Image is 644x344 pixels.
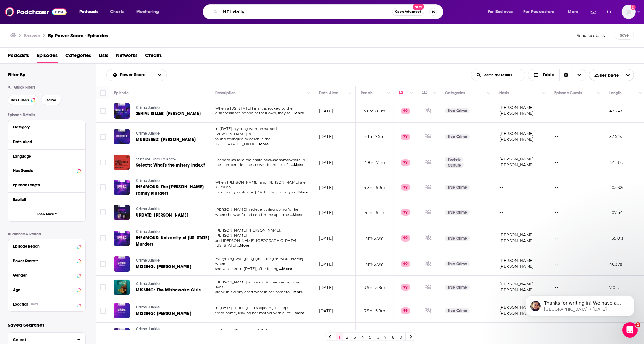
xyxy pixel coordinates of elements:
[100,308,106,314] span: Toggle select row
[14,85,35,90] span: Quick Filters
[65,50,91,63] span: Categories
[13,138,80,146] button: Date Aired
[367,333,373,341] a: 5
[499,282,534,286] a: [PERSON_NAME]
[215,180,306,190] span: When [PERSON_NAME] and [PERSON_NAME] are killed on
[290,212,302,217] span: ...More
[8,322,86,328] p: Saved Searches
[100,108,106,114] span: Toggle select row
[485,89,493,97] button: Column Actions
[401,261,410,267] p: 99
[13,123,80,131] button: Category
[100,209,106,215] span: Toggle select row
[136,235,212,248] a: INFAMOUS: University of [US_STATE] Murders
[499,105,534,110] a: [PERSON_NAME]
[136,212,189,218] span: UPDATE: [PERSON_NAME]
[136,111,212,117] a: SERIAL KILLER: [PERSON_NAME]
[319,134,333,139] p: [DATE]
[445,210,470,215] a: True Crime
[401,134,410,140] p: 99
[136,287,201,293] span: MISSING: The Mishawaka Girls
[499,137,534,142] a: [PERSON_NAME]
[136,235,209,247] span: INFAMOUS: University of [US_STATE] Murders
[13,300,80,308] button: LocationBeta
[319,285,333,290] p: [DATE]
[37,212,54,216] span: Show More
[37,50,58,63] a: Episodes
[543,73,554,77] span: Table
[237,243,249,248] span: ...More
[346,89,354,97] button: Column Actions
[401,209,410,216] p: 99
[365,262,384,266] span: 4m-5.9m
[499,111,534,116] a: [PERSON_NAME]
[422,89,431,97] div: Has Guests
[13,167,80,175] button: Has Guests
[631,5,636,10] svg: Add a profile image
[215,207,300,212] span: [PERSON_NAME] had everything going for her
[136,105,212,111] a: Crime Junkie
[365,210,385,215] span: 4.1m-6.1m
[13,288,75,292] div: Age
[279,266,292,272] span: ...More
[401,108,410,114] p: 99
[41,95,62,105] button: Active
[215,127,277,136] span: In [DATE], a young woman named [PERSON_NAME] is
[220,7,392,17] input: Search podcasts, credits, & more...
[110,7,124,16] span: Charts
[622,5,636,19] span: Logged in as rowan.sullivan
[445,261,470,266] a: True Crime
[364,109,386,113] span: 5.6m-8.2m
[31,302,38,306] div: Beta
[399,89,408,97] div: Power Score
[609,160,623,165] p: 44:50 s
[13,154,76,159] div: Language
[100,235,106,241] span: Toggle select row
[499,233,534,237] a: [PERSON_NAME]
[153,69,166,81] button: open menu
[499,157,534,161] a: [PERSON_NAME]
[291,111,304,116] span: ...More
[445,236,470,241] a: True Crime
[114,89,129,97] div: Episode
[116,50,137,63] span: Networks
[395,10,421,13] span: Open Advanced
[136,258,160,263] span: Crime Junkie
[13,244,75,249] div: Episode Reach
[100,134,106,140] span: Toggle select row
[401,184,410,191] p: 99
[499,305,534,310] a: [PERSON_NAME]
[413,4,424,10] span: New
[136,207,160,211] span: Crime Junkie
[615,31,634,40] button: Save
[136,178,212,184] a: Crime Junkie
[136,212,212,218] a: UPDATE: [PERSON_NAME]
[136,157,212,162] a: Stuff You Should Know
[24,32,40,38] h3: Browse
[609,261,622,267] p: 46:37 s
[215,89,236,97] div: Description
[549,99,604,123] td: --
[8,113,86,117] p: Episode Details
[100,160,106,165] span: Toggle select row
[549,174,604,201] td: --
[215,212,289,217] span: when she was found dead in the apartme
[483,7,521,17] button: open menu
[609,185,624,190] p: 1:05:32 s
[445,108,470,113] a: True Crime
[136,105,160,110] span: Crime Junkie
[136,131,160,135] span: Crime Junkie
[540,89,548,97] button: Column Actions
[499,264,534,269] a: [PERSON_NAME]
[290,290,303,295] span: ...More
[516,282,644,327] iframe: Intercom notifications message
[563,7,587,17] button: open menu
[361,89,373,97] div: Reach
[215,306,289,310] span: In [DATE], a little girl disappears just steps
[107,73,153,77] button: open menu
[100,284,106,290] span: Toggle select row
[99,50,108,63] span: Lists
[445,163,464,168] a: Culture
